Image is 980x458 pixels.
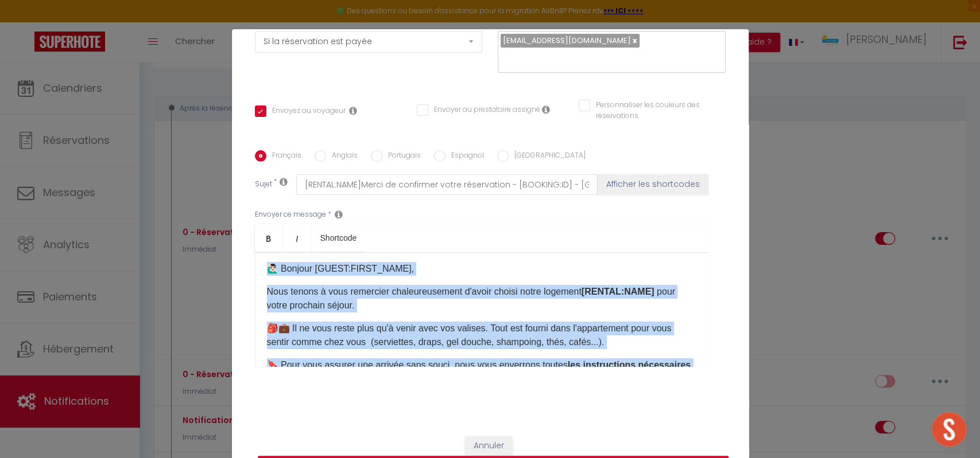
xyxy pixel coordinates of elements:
[465,436,513,456] button: Annuler
[266,150,301,163] label: Français
[932,412,966,447] div: Ouvrir le chat
[335,210,343,219] i: Message
[267,358,696,386] p: 🔖 Pour vous assurer une arrivée sans souci, nous vous enverrons toutes .
[582,287,654,296] b: [RENTAL:NAME]
[598,174,708,195] button: Afficher les shortcodes
[542,105,550,114] i: Envoyer au prestataire si il est assigné
[267,322,696,349] p: 🎒💼 Il ne vous reste plus qu'à venir avec vos valises. Tout est fourni dans l'appartement pour vou...
[446,150,484,163] label: Espagnol
[311,224,366,252] a: Shortcode
[267,262,696,276] p: 🙋🏻‍♂️ Bonjour [GUEST:FIRST_NAME],
[326,150,358,163] label: Anglais
[503,35,631,46] span: [EMAIL_ADDRESS][DOMAIN_NAME]
[255,224,283,252] a: Bold
[509,150,586,163] label: [GEOGRAPHIC_DATA]
[349,106,357,115] i: Envoyer au voyageur
[382,150,421,163] label: Portugais
[267,285,696,312] p: Nous tenons à vous remercier chaleureusement d'avoir choisi notre logement ​ ​pour votre prochain...
[283,224,311,252] a: Italic
[266,105,346,118] label: Envoyez au voyageur
[255,209,326,220] label: Envoyer ce message
[255,179,272,191] label: Sujet
[280,177,288,186] i: Subject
